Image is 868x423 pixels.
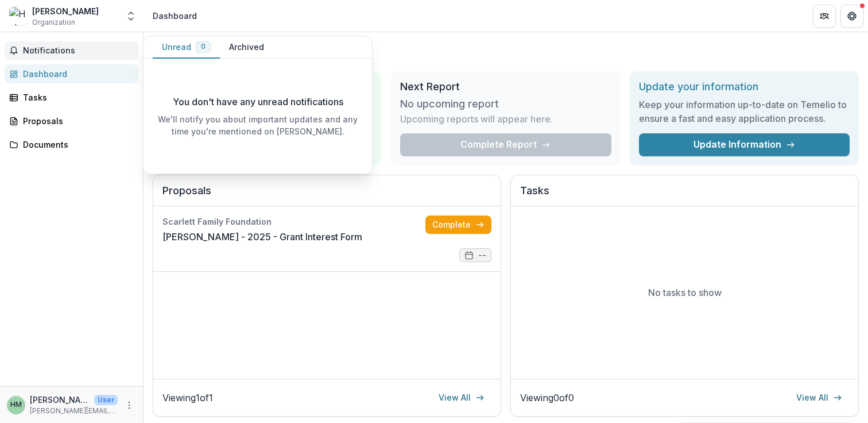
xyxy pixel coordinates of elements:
[9,7,28,25] img: Haley Miller
[840,5,863,28] button: Get Help
[400,80,611,93] h2: Next Report
[23,91,129,103] div: Tasks
[639,80,850,93] h2: Update your information
[30,394,90,406] p: [PERSON_NAME]
[173,95,343,109] p: You don't have any unread notifications
[32,5,99,17] div: [PERSON_NAME]
[5,41,138,60] button: Notifications
[520,391,574,405] p: Viewing 0 of 0
[201,43,206,51] span: 0
[5,135,138,154] a: Documents
[5,88,138,107] a: Tasks
[648,286,722,299] p: No tasks to show
[23,46,134,56] span: Notifications
[400,112,553,126] p: Upcoming reports will appear here.
[5,64,138,83] a: Dashboard
[5,111,138,130] a: Proposals
[23,139,129,151] div: Documents
[639,98,850,125] h3: Keep your information up-to-date on Temelio to ensure a fast and easy application process.
[162,184,491,206] h2: Proposals
[10,401,22,409] div: Haley Miller
[153,113,363,137] p: We'll notify you about important updates and any time you're mentioned on [PERSON_NAME].
[432,389,491,407] a: View All
[520,184,849,206] h2: Tasks
[162,391,213,405] p: Viewing 1 of 1
[813,5,836,28] button: Partners
[23,115,129,127] div: Proposals
[639,133,850,156] a: Update Information
[23,68,129,80] div: Dashboard
[32,17,75,28] span: Organization
[123,5,139,28] button: Open entity switcher
[153,41,859,62] h1: Dashboard
[162,230,362,244] a: [PERSON_NAME] - 2025 - Grant Interest Form
[122,398,136,412] button: More
[153,10,197,22] div: Dashboard
[153,36,220,59] button: Unread
[94,395,118,405] p: User
[148,7,201,24] nav: breadcrumb
[400,98,499,110] h3: No upcoming report
[425,216,491,234] a: Complete
[220,36,273,59] button: Archived
[30,406,118,416] p: [PERSON_NAME][EMAIL_ADDRESS][DOMAIN_NAME]
[789,389,849,407] a: View All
